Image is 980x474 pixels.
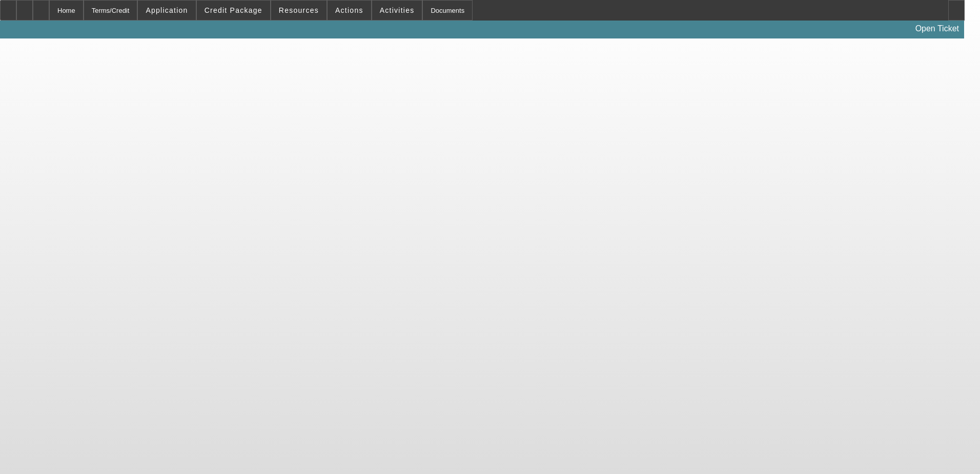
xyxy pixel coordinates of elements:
span: Application [146,6,188,14]
span: Activities [380,6,415,14]
button: Credit Package [197,1,270,20]
span: Resources [279,6,319,14]
a: Open Ticket [911,20,963,37]
span: Actions [335,6,363,14]
button: Activities [372,1,422,20]
button: Application [138,1,195,20]
button: Resources [271,1,326,20]
button: Actions [328,1,371,20]
span: Credit Package [205,6,262,14]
